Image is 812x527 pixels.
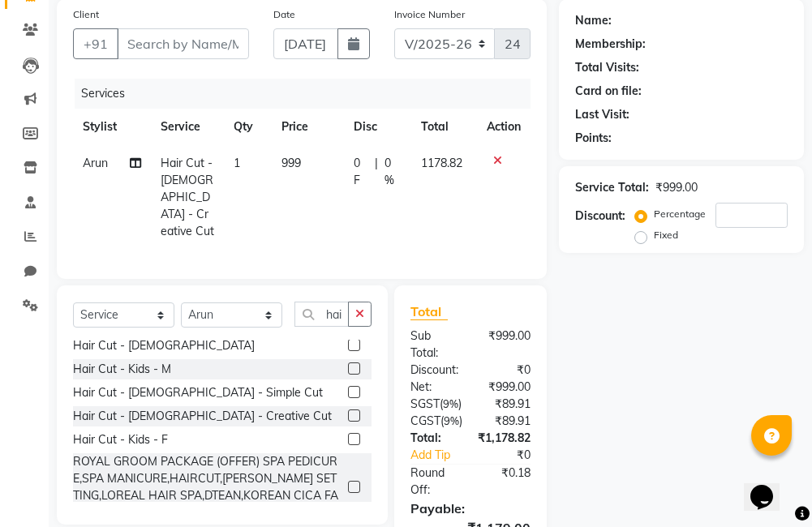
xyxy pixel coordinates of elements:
[398,499,543,518] div: Payable:
[575,36,646,53] div: Membership:
[470,328,543,362] div: ₹999.00
[344,109,411,145] th: Disc
[483,447,543,464] div: ₹0
[272,109,344,145] th: Price
[475,413,543,430] div: ₹89.91
[73,7,99,22] label: Client
[161,156,214,238] span: Hair Cut - [DEMOGRAPHIC_DATA] - Creative Cut
[73,431,168,448] div: Hair Cut - Kids - F
[398,328,470,362] div: Sub Total:
[294,302,349,327] input: Search or Scan
[575,83,642,100] div: Card on file:
[83,156,108,170] span: Arun
[281,156,301,170] span: 999
[398,447,483,464] a: Add Tip
[575,106,629,123] div: Last Visit:
[421,156,462,170] span: 1178.82
[655,179,698,196] div: ₹999.00
[466,430,543,447] div: ₹1,178.82
[575,59,639,76] div: Total Visits:
[73,384,323,401] div: Hair Cut - [DEMOGRAPHIC_DATA] - Simple Cut
[273,7,295,22] label: Date
[575,12,612,29] div: Name:
[398,430,466,447] div: Total:
[410,413,440,428] span: CGST
[73,28,118,59] button: +91
[394,7,465,22] label: Invoice Number
[410,396,440,411] span: SGST
[75,79,543,109] div: Services
[654,207,706,221] label: Percentage
[470,379,543,396] div: ₹999.00
[398,379,470,396] div: Net:
[73,408,332,425] div: Hair Cut - [DEMOGRAPHIC_DATA] - Creative Cut
[575,208,625,225] div: Discount:
[73,453,342,521] div: ROYAL GROOM PACKAGE (OFFER) SPA PEDICURE,SPA MANICURE,HAIRCUT,[PERSON_NAME] SETTING,LOREAL HAIR S...
[411,109,477,145] th: Total
[470,465,543,499] div: ₹0.18
[375,155,378,189] span: |
[474,396,543,413] div: ₹89.91
[398,465,470,499] div: Round Off:
[575,130,612,147] div: Points:
[73,361,171,378] div: Hair Cut - Kids - M
[151,109,224,145] th: Service
[117,28,249,59] input: Search by Name/Mobile/Email/Code
[73,109,151,145] th: Stylist
[410,303,448,320] span: Total
[443,397,458,410] span: 9%
[654,228,678,242] label: Fixed
[477,109,531,145] th: Action
[444,414,459,427] span: 9%
[744,462,796,511] iframe: chat widget
[354,155,368,189] span: 0 F
[398,362,470,379] div: Discount:
[575,179,649,196] div: Service Total:
[385,155,402,189] span: 0 %
[470,362,543,379] div: ₹0
[224,109,273,145] th: Qty
[234,156,240,170] span: 1
[73,337,255,354] div: Hair Cut - [DEMOGRAPHIC_DATA]
[398,413,475,430] div: ( )
[398,396,474,413] div: ( )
